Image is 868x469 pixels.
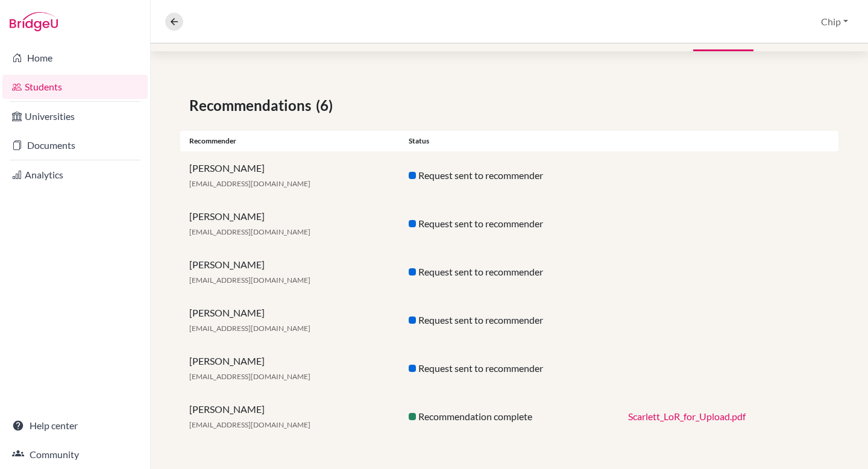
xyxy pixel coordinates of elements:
[180,402,400,431] div: [PERSON_NAME]
[2,104,148,128] a: Universities
[628,411,746,422] a: Scarlett_LoR_for_Upload.pdf
[189,275,310,285] span: [EMAIL_ADDRESS][DOMAIN_NAME]
[180,306,400,335] div: [PERSON_NAME]
[400,216,619,231] div: Request sent to recommender
[180,161,400,190] div: [PERSON_NAME]
[400,361,619,376] div: Request sent to recommender
[189,372,310,381] span: [EMAIL_ADDRESS][DOMAIN_NAME]
[400,168,619,183] div: Request sent to recommender
[2,163,148,187] a: Analytics
[180,354,400,383] div: [PERSON_NAME]
[2,133,148,157] a: Documents
[400,136,619,146] div: Status
[180,257,400,286] div: [PERSON_NAME]
[2,75,148,99] a: Students
[189,420,310,429] span: [EMAIL_ADDRESS][DOMAIN_NAME]
[316,95,338,116] span: (6)
[180,136,400,146] div: Recommender
[2,442,148,467] a: Community
[10,12,58,31] img: Bridge-U
[400,265,619,279] div: Request sent to recommender
[189,227,310,236] span: [EMAIL_ADDRESS][DOMAIN_NAME]
[180,209,400,238] div: [PERSON_NAME]
[189,324,310,333] span: [EMAIL_ADDRESS][DOMAIN_NAME]
[2,46,148,70] a: Home
[189,95,316,116] span: Recommendations
[400,313,619,327] div: Request sent to recommender
[189,179,310,188] span: [EMAIL_ADDRESS][DOMAIN_NAME]
[2,414,148,438] a: Help center
[400,409,619,424] div: Recommendation complete
[816,10,854,33] button: Chip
